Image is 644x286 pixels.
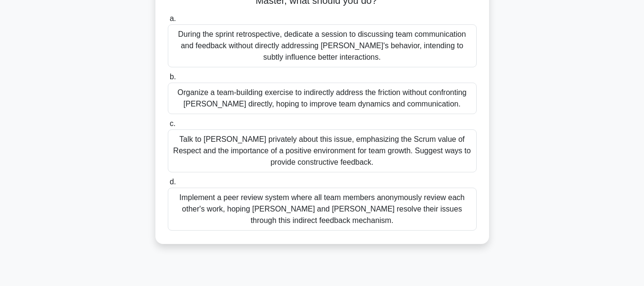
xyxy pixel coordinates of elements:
span: c. [170,119,175,127]
span: a. [170,14,176,22]
div: Implement a peer review system where all team members anonymously review each other's work, hopin... [168,188,477,231]
div: Organize a team-building exercise to indirectly address the friction without confronting [PERSON_... [168,83,477,114]
div: Talk to [PERSON_NAME] privately about this issue, emphasizing the Scrum value of Respect and the ... [168,129,477,172]
div: During the sprint retrospective, dedicate a session to discussing team communication and feedback... [168,24,477,67]
span: b. [170,73,176,81]
span: d. [170,178,176,186]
